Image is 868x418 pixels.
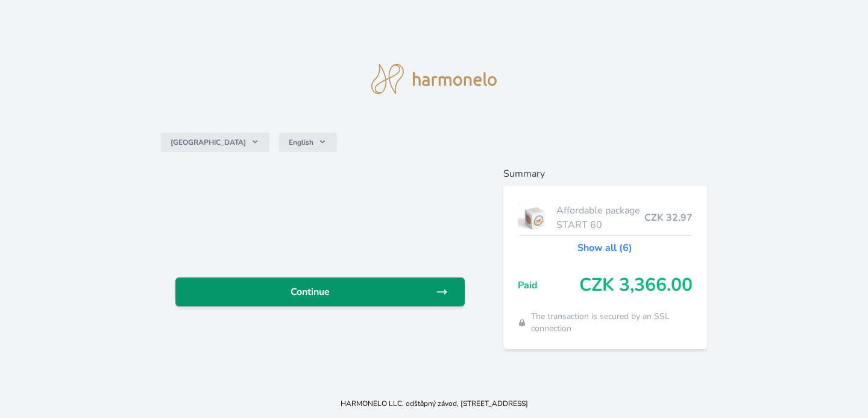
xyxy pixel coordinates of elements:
button: English [279,133,337,152]
span: CZK 3,366.00 [579,274,693,296]
a: Continue [175,277,465,306]
span: Affordable package START 60 [556,203,644,232]
a: Show all (6) [577,241,632,255]
span: Continue [185,285,436,299]
h6: Summary [503,166,708,181]
span: English [289,138,313,147]
span: CZK 32.97 [644,211,693,225]
img: logo.svg [371,64,497,94]
button: [GEOGRAPHIC_DATA] [161,133,269,152]
span: [GEOGRAPHIC_DATA] [171,138,246,147]
img: start.jpg [518,203,552,233]
span: Paid [518,278,580,293]
span: The transaction is secured by an SSL connection [531,311,693,335]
